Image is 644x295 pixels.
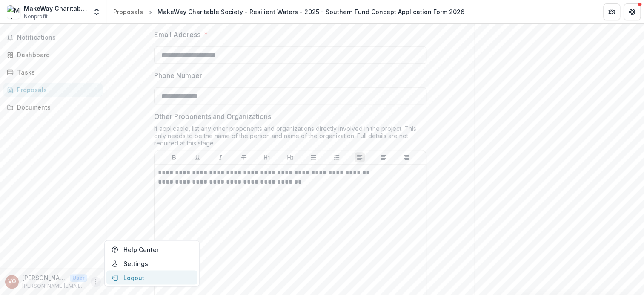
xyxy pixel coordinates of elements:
button: Open entity switcher [91,3,103,20]
img: MakeWay Charitable Society - Resilient Waters [7,5,20,19]
button: Bullet List [308,152,318,162]
div: MakeWay Charitable Society - Resilient Waters - 2025 - Southern Fund Concept Application Form 2026 [157,7,464,16]
div: Vicki Guzikowski [8,279,16,284]
span: Notifications [17,34,99,41]
button: Align Left [355,152,365,162]
button: Heading 2 [285,152,295,162]
button: Strike [239,152,249,162]
div: MakeWay Charitable Society - Resilient Waters [24,4,87,13]
span: Nonprofit [24,13,48,20]
nav: breadcrumb [110,6,468,18]
div: Dashboard [17,50,96,59]
p: Other Proponents and Organizations [154,111,271,121]
p: [PERSON_NAME][EMAIL_ADDRESS][DOMAIN_NAME] [22,282,87,290]
div: Proposals [17,85,96,94]
button: Ordered List [332,152,342,162]
p: Email Address [154,29,200,40]
a: Proposals [110,6,146,18]
div: If applicable, list any other proponents and organizations directly involved in the project. This... [154,125,426,150]
a: Documents [3,100,103,114]
a: Dashboard [3,48,103,62]
div: Proposals [113,7,143,16]
div: Documents [17,103,96,112]
button: Italicize [215,152,226,162]
p: [PERSON_NAME] [22,273,66,282]
button: Bold [169,152,179,162]
button: Underline [192,152,203,162]
button: Partners [603,3,620,20]
button: Align Right [401,152,411,162]
button: More [91,277,101,287]
a: Proposals [3,83,103,97]
button: Notifications [3,31,103,44]
div: Tasks [17,68,96,77]
p: User [70,274,87,282]
p: Phone Number [154,70,202,81]
a: Tasks [3,65,103,79]
button: Get Help [624,3,641,20]
button: Align Center [378,152,388,162]
button: Heading 1 [262,152,272,162]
